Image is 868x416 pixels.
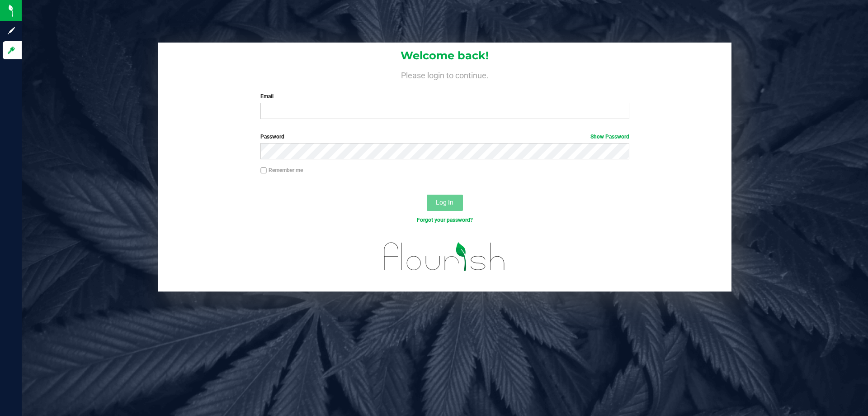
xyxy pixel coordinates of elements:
[7,26,16,35] inline-svg: Sign up
[260,134,284,140] span: Password
[158,50,731,62] h1: Welcome back!
[260,166,303,174] label: Remember me
[590,134,629,140] a: Show Password
[158,69,731,80] h4: Please login to continue.
[260,167,267,174] input: Remember me
[373,234,516,280] img: flourish_logo.svg
[417,217,473,223] a: Forgot your password?
[7,46,16,55] inline-svg: Log in
[427,195,463,211] button: Log In
[260,92,629,100] label: Email
[436,199,453,206] span: Log In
